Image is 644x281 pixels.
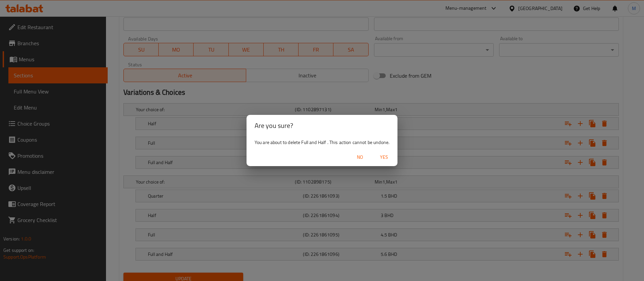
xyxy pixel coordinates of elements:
div: You are about to delete Full and Half . This action cannot be undone. [247,136,397,148]
span: Yes [376,153,392,161]
button: No [349,151,371,163]
span: No [352,153,368,161]
button: Yes [373,151,395,163]
h2: Are you sure? [255,120,389,131]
